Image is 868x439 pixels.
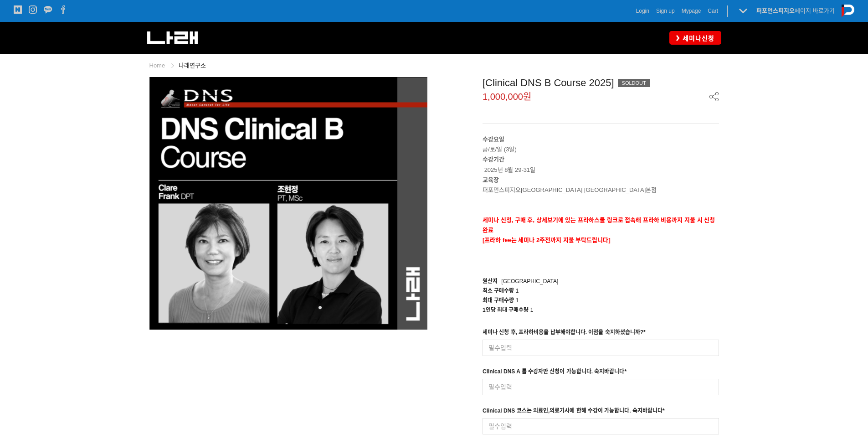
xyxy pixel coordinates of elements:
[483,145,719,155] p: 금/토/일 (3일)
[501,278,558,284] span: [GEOGRAPHIC_DATA]
[483,340,719,356] input: 필수입력
[483,379,719,395] input: 필수입력
[483,136,504,143] strong: 수강요일
[708,6,718,15] a: Cart
[530,307,534,313] span: 1
[179,62,206,69] a: 나래연구소
[483,278,498,284] span: 원산지
[483,77,719,89] div: [Clinical DNS B Course 2025]
[483,297,514,304] span: 최대 구매수량
[483,328,646,340] div: 세미나 신청 후, 프라하비용을 납부해야합니다. 이점을 숙지하셨습니까?
[483,156,504,163] strong: 수강기간
[680,34,714,43] span: 세미나신청
[483,406,665,418] div: Clinical DNS 코스는 의료인,의료기사에 한해 수강이 가능합니다. 숙지바랍니다
[149,62,165,69] a: Home
[636,6,649,15] a: Login
[483,155,719,175] p: 2025년 8월 29-31일
[516,288,519,294] span: 1
[483,237,611,243] span: [프라하 fee는 세미나 2주전까지 지불 부탁드립니다]
[656,6,675,15] a: Sign up
[516,297,519,304] span: 1
[483,92,531,101] span: 1,000,000원
[483,418,719,434] input: 필수입력
[756,7,795,14] strong: 퍼포먼스피지오
[618,79,650,87] div: SOLDOUT
[756,7,835,14] a: 퍼포먼스피지오페이지 바로가기
[483,185,719,195] p: 퍼포먼스피지오[GEOGRAPHIC_DATA] [GEOGRAPHIC_DATA]본점
[483,367,627,379] div: Clinical DNS A 를 수강자만 신청이 가능합니다. 숙지바랍니다
[483,217,715,233] strong: 세미나 신청, 구매 후, 상세보기에 있는 프라하스쿨 링크로 접속해 프라하 비용까지 지불 시 신청완료
[682,6,701,15] a: Mypage
[483,307,529,313] span: 1인당 최대 구매수량
[669,31,721,44] a: 세미나신청
[483,288,514,294] span: 최소 구매수량
[483,176,499,183] strong: 교육장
